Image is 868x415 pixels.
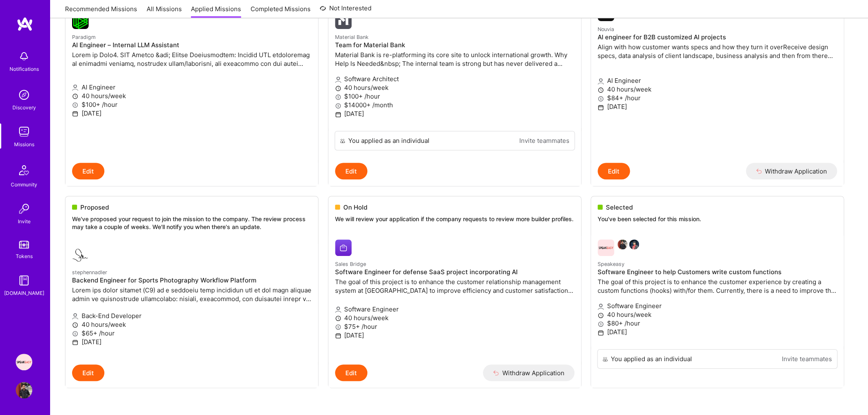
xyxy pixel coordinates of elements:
p: The goal of this project is to enhance the customer relationship management system at [GEOGRAPHIC... [335,277,574,295]
button: Edit [72,364,104,381]
i: icon Applicant [72,84,78,91]
i: icon Calendar [72,111,78,117]
a: User Avatar [14,382,34,398]
a: Invite teammates [519,136,569,145]
p: 40 hours/week [598,85,837,94]
p: [DATE] [335,331,574,340]
img: bell [16,48,32,65]
p: Lorem ips dolor sitamet (C9) ad e seddoeiu temp incididun utl et dol magn aliquae admin ve quisno... [72,286,311,303]
a: All Missions [147,5,182,18]
img: Invite [16,200,32,217]
img: Material Bank company logo [335,12,352,29]
i: icon Clock [335,315,341,321]
a: Sales Bridge company logoSales BridgeSoftware Engineer for defense SaaS project incorporating AIT... [328,233,581,364]
button: Edit [335,364,367,381]
button: Edit [335,163,367,179]
p: We will review your application if the company requests to review more builder profiles. [335,215,574,223]
i: icon Applicant [335,77,341,83]
a: Paradigm company logoParadigmAI Engineer – Internal LLM AssistantLorem ip Dolo4. SIT Ametco &adi;... [65,6,318,163]
h4: Backend Engineer for Sports Photography Workflow Platform [72,277,311,284]
p: Software Architect [335,75,574,83]
img: guide book [16,272,32,289]
small: Paradigm [72,34,96,40]
i: icon MoneyGray [335,94,341,100]
i: icon Clock [335,85,341,92]
p: Lorem ip Dolo4. SIT Ametco &adi; Elitse Doeiusmodtem: Incidid UTL etdoloremag al enimadmi veniamq... [72,51,311,68]
span: On Hold [343,203,367,212]
p: [DATE] [335,109,574,118]
p: AI Engineer [72,83,311,92]
i: icon Calendar [335,333,341,339]
button: Edit [598,163,630,179]
i: icon MoneyGray [335,324,341,330]
small: Sales Bridge [335,261,366,267]
img: tokens [19,241,29,249]
img: stephennadler company logo [72,248,89,264]
p: Material Bank is re-platforming its core site to unlock international growth. Why Help Is Needed&... [335,51,574,68]
p: $100+ /hour [335,92,574,101]
span: Proposed [80,203,109,212]
small: Nouvia [598,26,614,32]
i: icon MoneyGray [335,103,341,109]
p: 40 hours/week [335,314,574,322]
p: $14000+ /month [335,101,574,109]
p: $75+ /hour [335,322,574,331]
div: Notifications [10,65,39,73]
i: icon Calendar [598,104,604,111]
div: You applied as an individual [348,136,429,145]
p: 40 hours/week [335,83,574,92]
i: icon MoneyGray [598,96,604,102]
img: Community [14,160,34,180]
div: Invite [18,217,31,226]
p: [DATE] [598,102,837,111]
a: Recommended Missions [65,5,137,18]
div: Discovery [12,103,36,112]
p: Software Engineer [335,305,574,314]
div: Missions [14,140,34,149]
p: 40 hours/week [72,320,311,329]
i: icon MoneyGray [72,331,78,337]
p: $100+ /hour [72,100,311,109]
h4: AI engineer for B2B customized AI projects [598,34,837,41]
small: stephennadler [72,269,107,275]
a: stephennadler company logostephennadlerBackend Engineer for Sports Photography Workflow PlatformL... [65,241,318,364]
img: Paradigm company logo [72,12,89,29]
button: Withdraw Application [746,163,837,179]
p: 40 hours/week [72,92,311,100]
i: icon Applicant [598,78,604,84]
img: User Avatar [16,382,32,398]
img: Sales Bridge company logo [335,239,352,256]
small: Material Bank [335,34,369,40]
p: AI Engineer [598,76,837,85]
i: icon MoneyGray [72,102,78,108]
i: icon Applicant [335,306,341,313]
i: icon Clock [598,87,604,93]
i: icon Calendar [72,339,78,345]
p: We've proposed your request to join the mission to the company. The review process may take a cou... [72,215,311,231]
img: Speakeasy: Software Engineer to help Customers write custom functions [16,354,32,370]
i: icon Clock [72,93,78,99]
h4: Team for Material Bank [335,41,574,49]
div: [DOMAIN_NAME] [4,289,44,297]
i: icon Clock [72,322,78,328]
i: icon Calendar [335,111,341,118]
i: icon Applicant [72,313,78,319]
a: Material Bank company logoMaterial BankTeam for Material BankMaterial Bank is re-platforming its ... [328,6,581,131]
p: $65+ /hour [72,329,311,338]
p: Back-End Developer [72,311,311,320]
button: Edit [72,163,104,179]
img: logo [17,17,33,31]
div: Tokens [16,252,33,261]
p: [DATE] [72,338,311,346]
div: Community [11,180,37,189]
p: $84+ /hour [598,94,837,102]
a: Not Interested [320,3,371,18]
h4: AI Engineer – Internal LLM Assistant [72,41,311,49]
a: Completed Missions [251,5,311,18]
h4: Software Engineer for defense SaaS project incorporating AI [335,268,574,276]
p: [DATE] [72,109,311,118]
img: teamwork [16,123,32,140]
button: Withdraw Application [483,364,574,381]
img: discovery [16,87,32,103]
a: Speakeasy: Software Engineer to help Customers write custom functions [14,354,34,370]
